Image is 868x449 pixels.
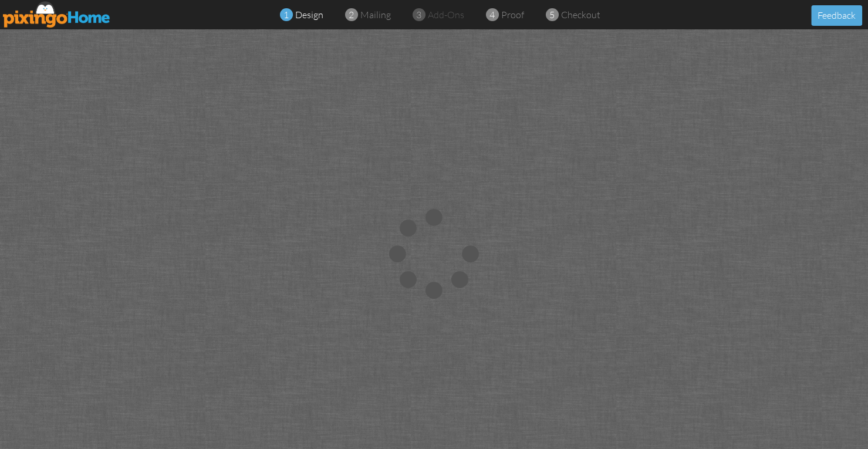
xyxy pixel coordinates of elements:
img: pixingo logo [3,1,111,28]
span: 5 [549,8,555,22]
span: 4 [489,8,495,22]
span: 1 [283,8,289,22]
span: add-ons [428,9,464,21]
span: design [295,9,323,21]
button: Feedback [811,5,862,26]
span: mailing [360,9,391,21]
span: checkout [561,9,600,21]
span: proof [501,9,524,21]
span: 2 [349,8,354,22]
